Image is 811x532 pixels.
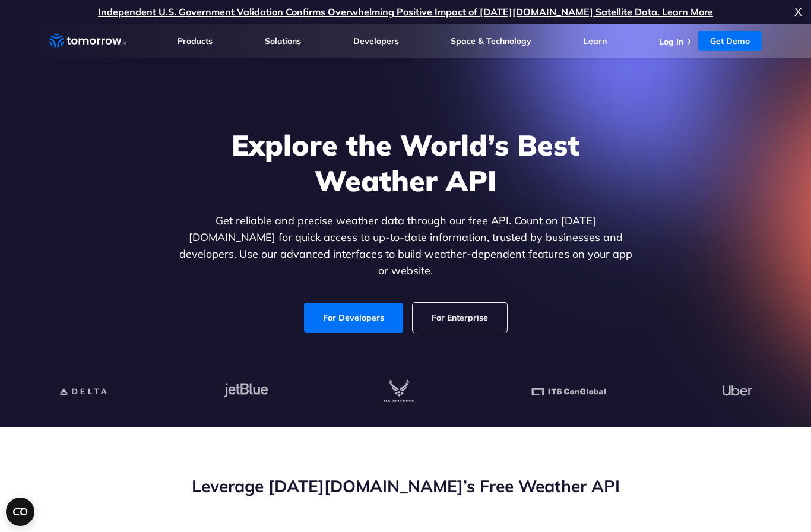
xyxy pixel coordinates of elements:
[6,498,34,526] button: Open CMP widget
[49,475,762,498] h2: Leverage [DATE][DOMAIN_NAME]’s Free Weather API
[451,36,531,46] a: Space & Technology
[49,32,126,50] a: Home link
[413,303,507,332] a: For Enterprise
[176,213,635,279] p: Get reliable and precise weather data through our free API. Count on [DATE][DOMAIN_NAME] for quic...
[304,303,403,332] a: For Developers
[265,36,301,46] a: Solutions
[98,6,713,18] a: Independent U.S. Government Validation Confirms Overwhelming Positive Impact of [DATE][DOMAIN_NAM...
[659,36,683,47] a: Log In
[178,36,213,46] a: Products
[698,31,762,51] a: Get Demo
[353,36,399,46] a: Developers
[176,127,635,198] h1: Explore the World’s Best Weather API
[584,36,607,46] a: Learn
